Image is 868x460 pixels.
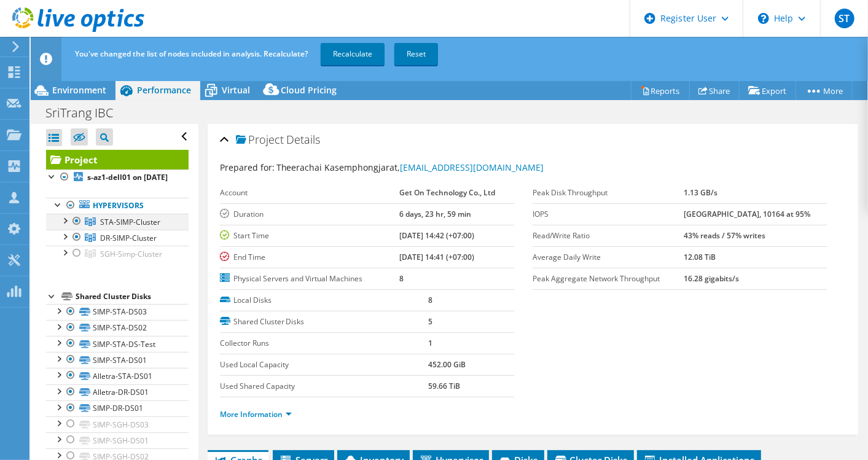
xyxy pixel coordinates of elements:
b: 43% reads / 57% writes [684,230,765,241]
a: Reports [631,81,690,100]
a: More [796,81,853,100]
span: Environment [52,84,106,96]
label: Start Time [220,230,399,242]
a: DR-SIMP-Cluster [46,230,189,246]
a: Hypervisors [46,198,189,214]
label: Used Local Capacity [220,359,429,371]
label: IOPS [533,208,684,220]
a: SIMP-STA-DS03 [46,304,189,320]
b: 5 [428,316,432,327]
b: 8 [428,295,432,305]
a: More Information [220,409,292,419]
a: STA-SIMP-Cluster [46,214,189,230]
a: Export [739,81,796,100]
b: 1.13 GB/s [684,187,717,198]
a: Recalculate [321,43,385,65]
a: SIMP-SGH-DS03 [46,416,189,432]
b: 6 days, 23 hr, 59 min [399,209,471,219]
label: Collector Runs [220,337,429,349]
span: Performance [137,84,191,96]
b: Get On Technology Co., Ltd [399,187,495,198]
label: Used Shared Capacity [220,380,429,392]
a: s-az1-dell01 on [DATE] [46,170,189,185]
a: Project [46,150,189,170]
label: Prepared for: [220,162,275,173]
span: You've changed the list of nodes included in analysis. Recalculate? [75,49,308,59]
span: Cloud Pricing [281,84,337,96]
h1: SriTrang IBC [40,106,132,120]
span: ST [835,9,854,28]
label: Shared Cluster Disks [220,316,429,328]
span: Virtual [222,84,250,96]
b: [DATE] 14:41 (+07:00) [399,252,474,262]
label: Local Disks [220,294,429,306]
label: Peak Aggregate Network Throughput [533,273,684,285]
div: Shared Cluster Disks [76,289,189,304]
label: Average Daily Write [533,251,684,263]
span: Theerachai Kasemphongjarat, [276,162,544,173]
a: Alletra-STA-DS01 [46,368,189,384]
b: 1 [428,338,432,348]
a: SIMP-DR-DS01 [46,400,189,416]
svg: \n [758,13,769,24]
b: 12.08 TiB [684,252,716,262]
label: Duration [220,208,399,220]
span: Details [287,132,321,147]
span: Project [236,134,284,146]
b: 59.66 TiB [428,381,460,391]
a: SIMP-SGH-DS01 [46,432,189,448]
b: [DATE] 14:42 (+07:00) [399,230,474,241]
label: End Time [220,251,399,263]
b: s-az1-dell01 on [DATE] [87,172,168,182]
a: SIMP-STA-DS-Test [46,336,189,352]
label: Read/Write Ratio [533,230,684,242]
a: SGH-Simp-Cluster [46,246,189,262]
span: DR-SIMP-Cluster [100,233,157,243]
b: 16.28 gigabits/s [684,273,739,284]
b: 8 [399,273,404,284]
a: Alletra-DR-DS01 [46,384,189,400]
b: [GEOGRAPHIC_DATA], 10164 at 95% [684,209,810,219]
b: 452.00 GiB [428,359,466,370]
label: Peak Disk Throughput [533,187,684,199]
a: [EMAIL_ADDRESS][DOMAIN_NAME] [401,162,544,173]
span: SGH-Simp-Cluster [100,249,162,259]
a: SIMP-STA-DS01 [46,352,189,368]
label: Physical Servers and Virtual Machines [220,273,399,285]
a: Reset [394,43,438,65]
a: SIMP-STA-DS02 [46,320,189,336]
a: Share [689,81,740,100]
label: Account [220,187,399,199]
span: STA-SIMP-Cluster [100,217,160,227]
